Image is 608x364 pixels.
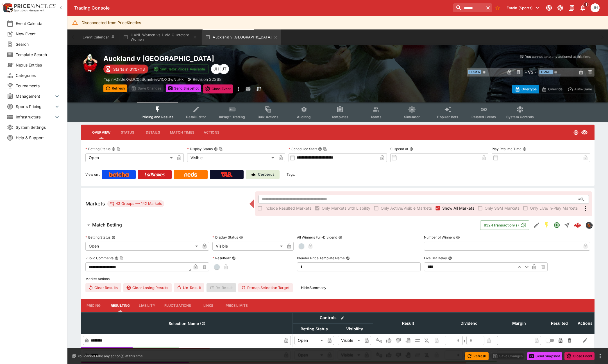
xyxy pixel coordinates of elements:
button: Price Limits [221,299,253,312]
button: Refresh [465,352,489,360]
div: Jordan Hughes [211,64,221,74]
p: Blender Price Template Name [297,256,345,260]
p: Display Status [212,235,238,240]
div: Visible [338,336,362,345]
button: No Bookmarks [493,3,502,12]
p: Display Status [187,146,213,151]
span: Search [16,41,60,47]
span: Template Search [16,52,60,58]
button: Not Set [375,336,384,345]
img: sportingsolutions [586,222,592,228]
button: Play Resume Time [523,147,527,151]
button: HideSummary [298,283,330,292]
span: Bulk Actions [258,115,278,119]
button: Open [552,220,562,230]
span: Auditing [297,115,311,119]
button: Edit Detail [532,220,542,230]
button: Betting StatusCopy To Clipboard [112,147,115,151]
label: View on : [85,170,100,179]
button: Copy To Clipboard [219,147,223,151]
span: Pricing and Results [142,115,174,119]
button: Eliminated In Play [423,336,432,345]
button: Override [539,85,565,93]
img: TabNZ [221,172,233,177]
button: Event Calendar [79,29,119,45]
span: Only SGM Markets [485,205,519,211]
button: Void [403,336,412,345]
p: Number of Winners [424,235,455,240]
button: All Winners Full-Dividend [338,235,342,239]
span: Only Active/Visible Markets [381,205,432,211]
p: You cannot take any action(s) at this time. [525,54,591,59]
span: Show All Markets [442,205,474,211]
th: Dividend [443,312,495,334]
span: Detail Editor [186,115,206,119]
p: Scheduled Start [289,146,317,151]
div: Jordan Hughes [591,3,600,12]
button: Status [115,126,140,139]
button: Actions [199,126,224,139]
button: Match Times [165,126,199,139]
p: Suspend At [390,146,408,151]
span: Infrastructure [16,114,54,120]
label: Tags: [287,170,295,179]
button: Remap Selection Target [238,283,293,292]
img: Cerberus [251,172,256,177]
button: Live Bet Delay [448,256,452,260]
span: New Event [16,31,60,37]
button: Suspend At [409,147,413,151]
p: Betting Status [85,146,110,151]
span: Management [16,93,54,99]
span: 1 [583,2,589,7]
h5: Markets [85,200,105,207]
button: UANL Women vs UVM Queretaro Women [120,29,201,45]
div: Open [294,336,325,345]
button: Lose [394,336,403,345]
button: Send Snapshot [527,352,562,360]
p: Betting Status [85,235,110,240]
span: Simulator [404,115,420,119]
span: Teams [370,115,382,119]
p: Cerberus [258,172,274,177]
svg: Open [573,130,579,135]
button: Send Snapshot [166,84,201,92]
button: Fluctuations [160,299,196,312]
button: Simulator Prices Available [151,64,209,74]
span: Only Live/In-Play Markets [530,205,578,211]
svg: Open [553,222,560,228]
h6: Match Betting [92,222,122,228]
img: Neds [184,172,197,177]
button: Toggle light/dark mode [555,3,565,13]
button: Overtype [512,85,539,93]
button: Open [576,194,586,204]
div: Trading Console [74,5,451,11]
img: Ladbrokes [144,172,165,177]
a: Cerberus [246,170,280,179]
span: Nexus Entities [16,62,60,68]
button: Straight [562,220,572,230]
div: 6a984ef0-8ce7-40a6-9d12-a6a03771381b [574,221,582,229]
button: Pricing [81,299,106,312]
img: logo-cerberus--red.svg [574,221,582,229]
span: Team B [539,70,553,74]
div: Visible [212,242,285,251]
button: Scheduled StartCopy To Clipboard [318,147,322,151]
div: 43 Groups 142 Markets [110,200,162,207]
span: Team A [468,70,481,74]
div: Event type filters [137,102,538,122]
button: Links [196,299,221,312]
button: Blender Price Template Name [346,256,350,260]
p: Overtype [521,86,537,92]
button: SGM Enabled [542,220,552,230]
span: Help & Support [16,135,60,141]
p: All Winners Full-Dividend [297,235,337,240]
button: Auto-Save [565,85,595,93]
th: Resulted [543,312,576,334]
span: Templates [331,115,348,119]
button: Bulk edit [339,314,346,322]
span: System Controls [506,115,534,119]
button: Public CommentsCopy To Clipboard [115,256,119,260]
span: Tournaments [16,83,60,89]
p: Copy To Clipboard [103,76,184,82]
svg: Visible [581,129,588,136]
